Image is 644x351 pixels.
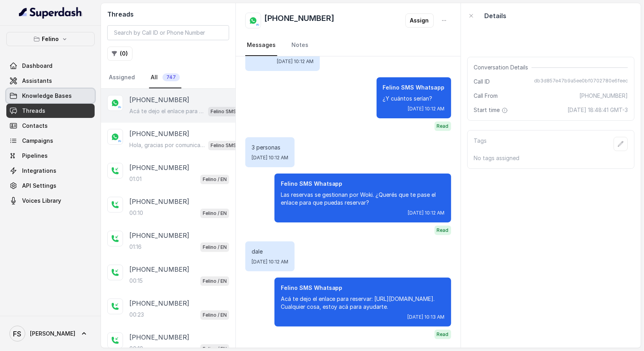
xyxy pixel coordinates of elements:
text: FS [13,330,22,338]
span: [DATE] 10:12 AM [252,259,288,265]
button: Assign [405,13,434,28]
span: API Settings [22,182,56,190]
p: ¿Y cuántos serían? [383,95,445,103]
a: Pipelines [6,149,95,163]
a: Voices Library [6,194,95,208]
a: Messages [245,35,277,56]
p: [PHONE_NUMBER] [129,95,189,105]
a: API Settings [6,179,95,193]
p: Felino SMS Whatsapp [281,180,445,188]
span: Pipelines [22,152,48,160]
p: 01:16 [129,243,142,251]
p: Felino / EN [203,175,227,183]
h2: Threads [107,9,229,19]
a: Threads [6,104,95,118]
span: Voices Library [22,197,61,205]
p: Felino SMS Whatsapp [383,84,445,91]
span: db3d857e47b9a5ee0bf0702780e6feec [534,78,628,86]
p: 00:23 [129,311,144,319]
a: Assistants [6,74,95,88]
p: No tags assigned [474,154,628,162]
p: Acá te dejo el enlace para reservar: [URL][DOMAIN_NAME]. Cualquier cosa, estoy acá para ayudarte. [281,295,445,311]
a: Notes [290,35,310,56]
p: [PHONE_NUMBER] [129,197,189,206]
p: Felino SMS Whatsapp [281,284,445,292]
a: Knowledge Bases [6,89,95,103]
span: Dashboard [22,62,52,70]
span: Integrations [22,167,56,175]
a: Assigned [107,67,136,88]
span: [DATE] 10:12 AM [277,58,314,65]
span: Call ID [474,78,490,86]
a: [PERSON_NAME] [6,323,95,345]
span: Call From [474,92,498,100]
span: Read [435,121,451,131]
p: [PHONE_NUMBER] [129,265,189,274]
span: Knowledge Bases [22,92,72,100]
span: [DATE] 10:12 AM [408,106,445,112]
p: 00:10 [129,209,143,217]
p: 3 personas [252,144,288,151]
img: light.svg [19,6,82,19]
p: 01:01 [129,175,142,183]
span: [DATE] 10:13 AM [408,314,445,320]
p: [PHONE_NUMBER] [129,163,189,172]
button: Felino [6,32,95,46]
p: [PHONE_NUMBER] [129,299,189,308]
p: Tags [474,137,487,151]
span: 747 [162,73,180,81]
p: Felino / EN [203,277,227,285]
p: dale [252,248,288,256]
button: (0) [107,47,133,61]
p: [PHONE_NUMBER] [129,332,189,342]
a: Campaigns [6,134,95,148]
p: Felino [42,34,59,44]
nav: Tabs [245,35,451,56]
span: Threads [22,107,45,115]
p: Felino SMS Whatsapp [211,108,242,116]
p: Felino SMS Whatsapp [211,142,242,149]
p: Las reservas se gestionan por Woki. ¿Querés que te pase el enlace para que puedas reservar? [281,191,445,207]
span: [DATE] 18:48:41 GMT-3 [567,106,628,114]
p: Felino / EN [203,243,227,251]
a: Dashboard [6,59,95,73]
input: Search by Call ID or Phone Number [107,25,229,40]
a: Contacts [6,119,95,133]
span: [DATE] 10:12 AM [408,210,445,216]
p: Felino / EN [203,209,227,217]
nav: Tabs [107,67,229,88]
p: [PHONE_NUMBER] [129,231,189,240]
span: Start time [474,106,510,114]
h2: [PHONE_NUMBER] [264,13,334,28]
a: Integrations [6,164,95,178]
span: Read [435,330,451,339]
p: 00:15 [129,277,143,285]
p: [PHONE_NUMBER] [129,129,189,138]
p: Felino / EN [203,311,227,319]
a: All747 [149,67,181,88]
span: Assistants [22,77,52,85]
p: Acá te dejo el enlace para reservar: [URL][DOMAIN_NAME]. Cualquier cosa, estoy acá para ayudarte. [129,107,205,115]
span: [DATE] 10:12 AM [252,155,288,161]
span: Read [435,226,451,235]
span: Contacts [22,122,48,130]
p: Hola, gracias por comunicarte con Felino San [PERSON_NAME]. En qué te puedo ayudar [DATE]? [129,141,205,149]
span: Campaigns [22,137,53,145]
span: [PERSON_NAME] [30,330,75,338]
span: Conversation Details [474,63,532,71]
span: [PHONE_NUMBER] [579,92,628,100]
p: Details [485,11,507,21]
